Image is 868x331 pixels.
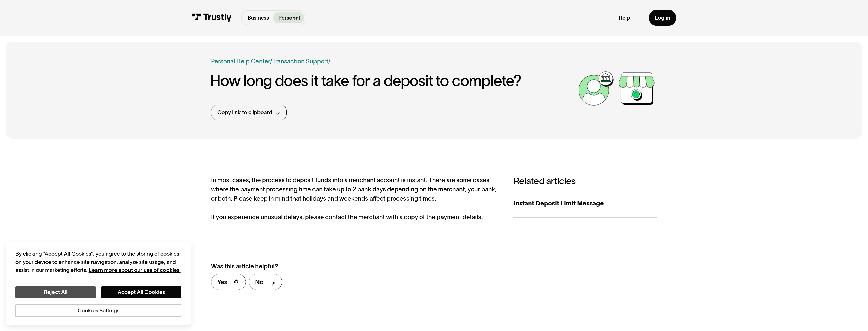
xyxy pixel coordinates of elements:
[217,277,227,287] div: Yes
[278,14,300,22] p: Personal
[211,176,498,222] div: In most cases, the process to deposit funds into a merchant account is instant. There are some ca...
[6,242,191,325] div: Cookie banner
[272,58,328,65] a: Transaction Support
[15,304,181,317] button: Cookies Settings
[513,199,657,208] div: Instant Deposit Limit Message
[649,10,676,26] a: Log in
[15,250,181,317] div: Privacy
[89,267,181,273] a: More information about your privacy, opens in a new tab
[513,176,657,187] h3: Related articles
[248,14,269,22] p: Business
[210,72,576,89] h1: How long does it take for a deposit to complete?
[15,286,96,298] button: Reject All
[619,14,630,21] a: Help
[243,12,273,23] a: Business
[211,262,482,271] div: Was this article helpful?
[15,250,181,274] div: By clicking “Accept All Cookies”, you agree to the storing of cookies on your device to enhance s...
[328,57,331,66] div: /
[655,14,670,21] div: Log in
[255,277,263,287] div: No
[270,57,272,66] div: /
[513,190,657,218] a: Instant Deposit Limit Message
[101,286,181,298] button: Accept All Cookies
[192,13,232,22] img: Trustly Logo
[211,57,270,66] a: Personal Help Center
[211,274,246,290] a: Yes
[249,274,282,290] a: No
[273,12,304,23] a: Personal
[217,108,272,116] div: Copy link to clipboard
[211,105,287,120] a: Copy link to clipboard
